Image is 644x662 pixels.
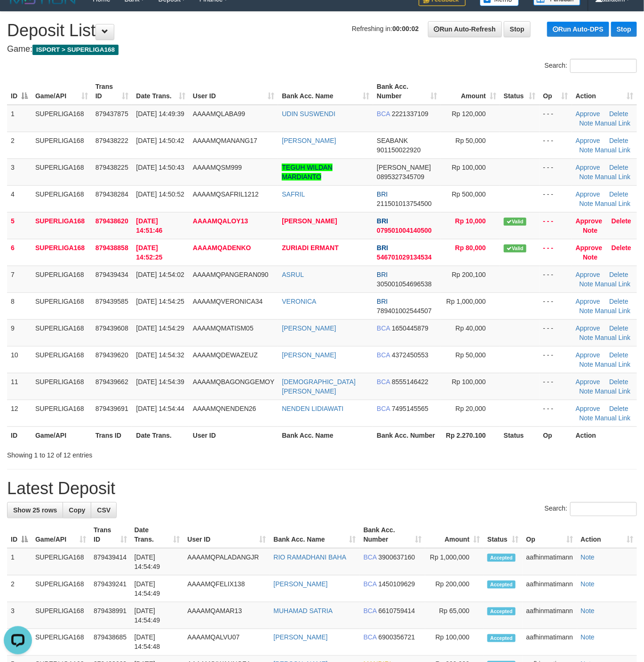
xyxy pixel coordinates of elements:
td: SUPERLIGA168 [32,319,92,346]
a: Note [580,361,594,368]
a: [PERSON_NAME] [282,351,336,359]
a: Delete [609,137,628,144]
a: Run Auto-DPS [547,22,609,37]
a: Approve [576,298,600,305]
span: [DATE] 14:50:43 [136,164,184,171]
a: Approve [576,244,603,252]
a: Approve [576,190,600,198]
a: Delete [612,244,631,252]
label: Search: [545,59,637,73]
span: CSV [97,506,111,514]
span: BRI [377,217,388,225]
span: Copy 2221337109 to clipboard [392,110,429,118]
td: 12 [7,400,32,426]
span: 879439434 [95,271,128,278]
th: Rp 2.270.100 [441,426,500,444]
td: 10 [7,346,32,373]
th: Trans ID: activate to sort column ascending [90,521,131,548]
td: SUPERLIGA168 [32,346,92,373]
td: 3 [7,602,32,629]
a: Note [580,387,594,395]
span: BCA [364,553,377,561]
a: Manual Link [595,307,631,315]
a: Stop [504,21,531,37]
span: [PERSON_NAME] [377,164,431,171]
a: Note [580,280,594,288]
span: Copy 0895327345709 to clipboard [377,173,424,181]
span: Copy 8555146422 to clipboard [392,378,429,386]
td: [DATE] 14:54:49 [131,602,184,629]
a: SAFRIL [282,190,305,198]
a: Approve [576,110,600,118]
span: Rp 40,000 [455,324,486,332]
span: [DATE] 14:54:02 [136,271,184,278]
th: Date Trans.: activate to sort column ascending [132,78,189,105]
td: 1 [7,105,32,132]
a: MUHAMAD SATRIA [274,607,333,615]
td: 7 [7,266,32,292]
span: AAAAMQSM999 [193,164,242,171]
span: AAAAMQNENDEN26 [193,405,256,412]
span: 879439620 [95,351,128,359]
span: Refreshing in: [352,25,419,32]
td: 1 [7,548,32,575]
a: ASRUL [282,271,304,278]
span: Accepted [487,554,516,562]
td: - - - [540,266,572,292]
th: Action: activate to sort column ascending [572,78,637,105]
td: SUPERLIGA168 [32,105,92,132]
a: Delete [609,164,628,171]
a: Manual Link [595,146,631,154]
span: BCA [377,351,390,359]
span: AAAAMQADENKO [193,244,251,252]
span: Rp 50,000 [455,137,486,144]
td: AAAAMQAMAR13 [183,602,270,629]
td: - - - [540,132,572,158]
span: 879439585 [95,298,128,305]
span: Copy 211501013754500 to clipboard [377,200,432,207]
th: Status: activate to sort column ascending [500,78,540,105]
td: Rp 65,000 [425,602,484,629]
a: Delete [609,190,628,198]
td: Rp 100,000 [425,629,484,656]
span: AAAAMQBAGONGGEMOY [193,378,274,386]
th: ID: activate to sort column descending [7,521,32,548]
span: Copy 546701029134534 to clipboard [377,253,432,261]
a: Approve [576,271,600,278]
span: BRI [377,298,388,305]
span: Rp 1,000,000 [446,298,486,305]
a: Stop [611,22,637,37]
th: User ID: activate to sort column ascending [189,78,278,105]
span: [DATE] 14:50:52 [136,190,184,198]
a: Note [580,173,594,181]
td: - - - [540,400,572,426]
a: Note [580,307,594,315]
th: Status [500,426,540,444]
a: Delete [609,324,628,332]
a: RIO RAMADHANI BAHA [274,553,347,561]
span: Rp 50,000 [455,351,486,359]
td: SUPERLIGA168 [32,602,90,629]
a: Manual Link [595,387,631,395]
td: 3 [7,158,32,185]
a: Manual Link [595,200,631,207]
span: BCA [364,580,377,588]
span: 879439691 [95,405,128,412]
th: Action: activate to sort column ascending [577,521,637,548]
span: Copy 1450109629 to clipboard [379,580,415,588]
td: SUPERLIGA168 [32,239,92,266]
a: Note [580,334,594,341]
a: Delete [609,298,628,305]
span: AAAAMQMATISM05 [193,324,254,332]
th: Bank Acc. Number [373,426,441,444]
th: ID [7,426,32,444]
td: SUPERLIGA168 [32,266,92,292]
span: BCA [377,110,390,118]
span: [DATE] 14:49:39 [136,110,184,118]
td: aafhinmatimann [523,548,577,575]
span: BCA [364,607,377,615]
th: Trans ID [92,426,133,444]
span: BCA [377,405,390,412]
a: Note [580,146,594,154]
input: Search: [570,502,637,516]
